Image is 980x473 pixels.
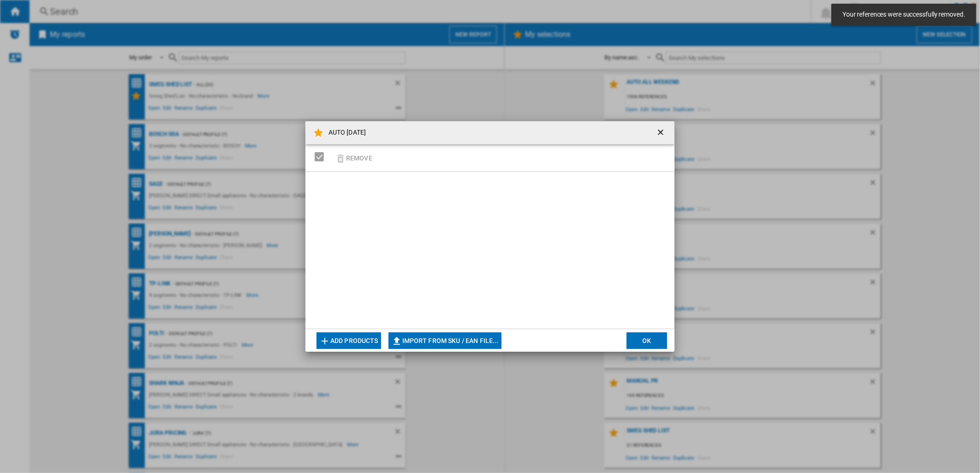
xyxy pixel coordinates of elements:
h4: AUTO [DATE] [324,128,366,137]
button: Add products [317,332,381,349]
ng-md-icon: getI18NText('BUTTONS.CLOSE_DIALOG') [656,128,667,139]
button: getI18NText('BUTTONS.CLOSE_DIALOG') [652,124,671,142]
span: Your references were successfully removed. [840,10,968,19]
button: OK [627,332,667,349]
md-checkbox: SELECTIONS.EDITION_POPUP.SELECT_DESELECT [315,149,329,164]
button: Remove [332,147,375,169]
button: Import from SKU / EAN file... [388,332,502,349]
